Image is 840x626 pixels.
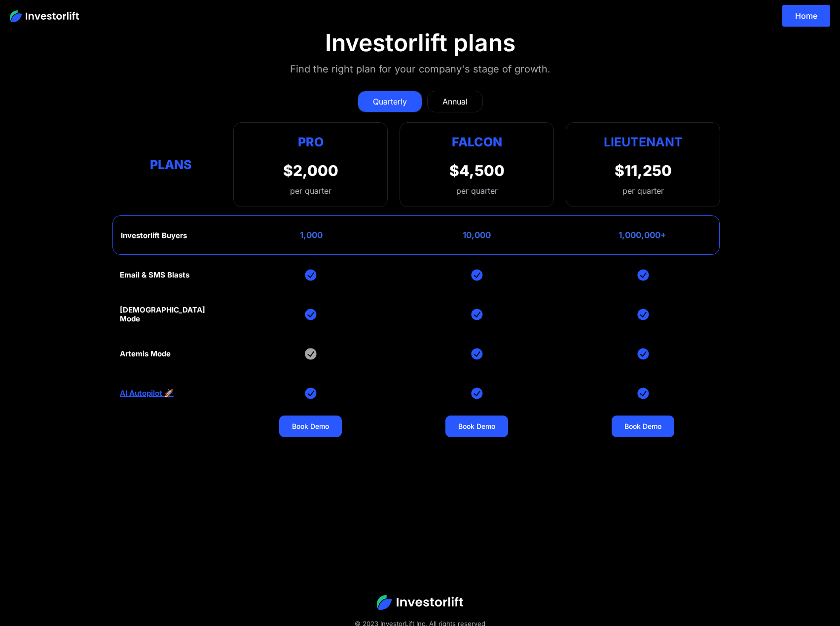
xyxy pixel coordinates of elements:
div: Falcon [452,133,502,152]
a: AI Autopilot 🚀 [120,389,174,398]
div: Pro [283,133,338,152]
strong: Lieutenant [604,135,683,149]
a: Home [782,5,830,27]
a: Book Demo [445,416,508,437]
div: 1,000 [300,230,323,240]
div: Email & SMS Blasts [120,271,189,279]
div: Annual [442,96,468,107]
div: per quarter [283,185,338,197]
div: $11,250 [615,162,672,179]
div: $2,000 [283,162,338,179]
a: Book Demo [612,416,674,437]
div: Investorlift Buyers [121,231,187,240]
a: Book Demo [279,416,342,437]
div: Quarterly [373,96,407,107]
div: $4,500 [449,162,505,179]
div: Artemis Mode [120,349,171,358]
div: 1,000,000+ [619,230,666,240]
div: Find the right plan for your company's stage of growth. [290,61,550,77]
div: Plans [120,155,222,174]
div: per quarter [622,185,664,197]
div: 10,000 [463,230,491,240]
div: per quarter [456,185,498,197]
div: [DEMOGRAPHIC_DATA] Mode [120,306,222,323]
div: Investorlift plans [325,29,515,57]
